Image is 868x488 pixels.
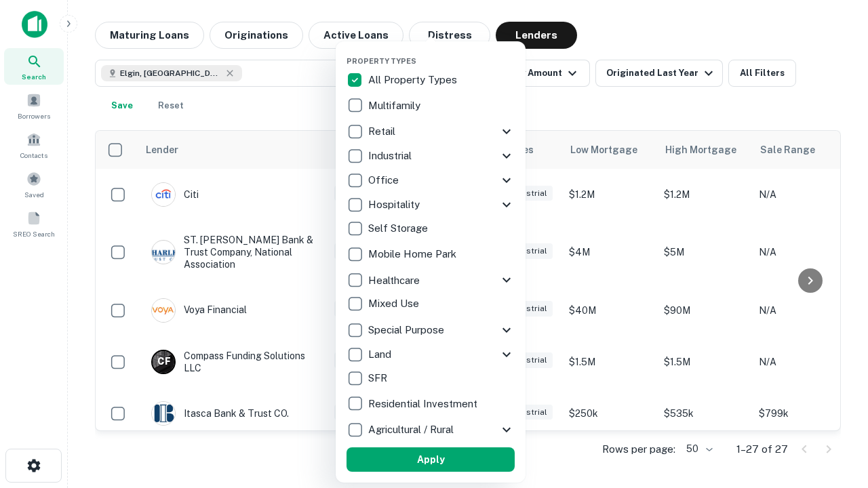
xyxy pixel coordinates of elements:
[347,119,515,144] div: Retail
[368,98,423,114] p: Multifamily
[368,322,447,338] p: Special Purpose
[347,342,515,367] div: Land
[368,272,422,289] p: Healthcare
[368,396,480,412] p: Residential Investment
[368,422,456,438] p: Agricultural / Rural
[368,246,459,262] p: Mobile Home Park
[347,318,515,342] div: Special Purpose
[347,418,515,442] div: Agricultural / Rural
[347,168,515,192] div: Office
[368,172,401,188] p: Office
[368,72,460,88] p: All Property Types
[347,144,515,168] div: Industrial
[800,380,868,445] iframe: Chat Widget
[368,148,414,164] p: Industrial
[368,370,390,386] p: SFR
[368,346,394,363] p: Land
[347,57,416,65] span: Property Types
[368,220,431,237] p: Self Storage
[368,197,422,213] p: Hospitality
[347,192,515,217] div: Hospitality
[347,447,515,472] button: Apply
[368,123,398,140] p: Retail
[368,296,422,312] p: Mixed Use
[347,268,515,292] div: Healthcare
